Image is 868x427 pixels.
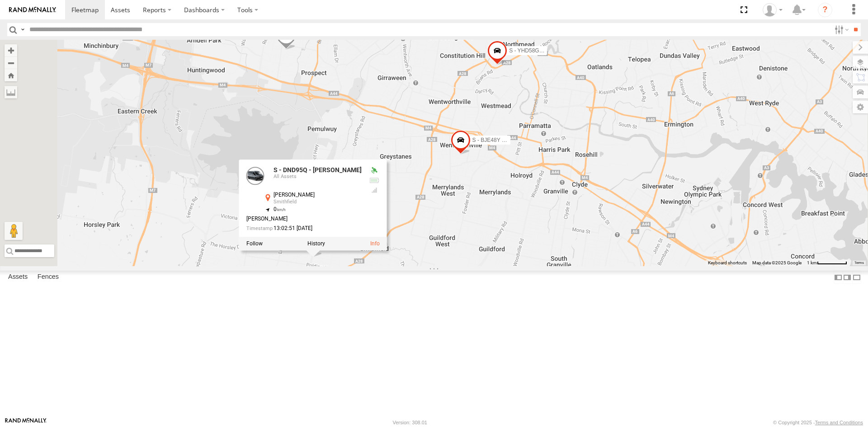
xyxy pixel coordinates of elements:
div: [PERSON_NAME] [246,216,362,222]
div: Tye Clark [759,3,786,17]
a: View Asset Details [370,240,380,247]
label: Realtime tracking of Asset [246,240,263,247]
div: Version: 308.01 [393,420,427,425]
button: Zoom Home [5,69,17,81]
div: Smithfield [274,199,362,204]
a: Visit our Website [5,418,47,427]
label: Search Filter Options [831,23,850,36]
label: View Asset History [307,240,325,247]
label: Measure [5,86,17,99]
label: Dock Summary Table to the Right [843,271,852,284]
div: No voltage information received from this device. [369,177,380,184]
button: Zoom out [5,56,17,69]
span: S - BJE48Y - [PERSON_NAME] [472,137,550,143]
label: Fences [33,271,63,284]
span: 1 km [807,260,817,265]
label: Map Settings [853,101,868,113]
i: ? [818,3,832,17]
div: [PERSON_NAME] [274,192,362,198]
button: Drag Pegman onto the map to open Street View [5,222,23,240]
label: Hide Summary Table [852,271,861,284]
div: All Assets [274,174,362,179]
span: S - YHD58G - [PERSON_NAME] [509,47,589,53]
span: Map data ©2025 Google [752,260,802,265]
img: rand-logo.svg [9,7,56,13]
div: © Copyright 2025 - [773,420,863,425]
div: Date/time of location update [246,225,362,231]
span: 0 [274,206,286,212]
button: Map Scale: 1 km per 63 pixels [804,260,850,266]
button: Zoom in [5,44,17,56]
div: GSM Signal = 4 [369,186,380,193]
a: S - DND95Q - [PERSON_NAME] [274,166,362,174]
label: Assets [4,271,32,284]
button: Keyboard shortcuts [708,260,747,266]
div: Valid GPS Fix [369,167,380,174]
a: View Asset Details [246,167,264,185]
label: Search Query [19,23,26,36]
label: Dock Summary Table to the Left [834,271,843,284]
a: Terms and Conditions [815,420,863,425]
a: Terms (opens in new tab) [854,261,864,265]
